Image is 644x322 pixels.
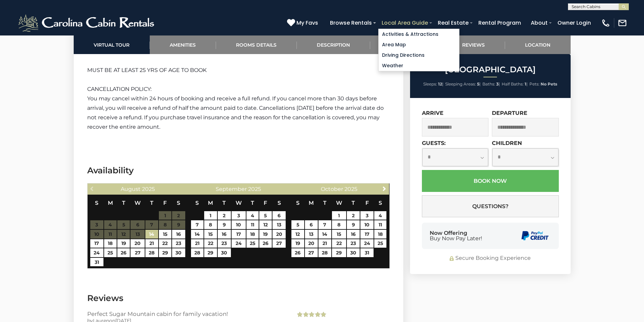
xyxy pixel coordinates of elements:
[87,95,384,130] span: You may cancel within 24 hours of booking and receive a full refund. If you cancel more than 30 d...
[332,239,346,248] a: 22
[145,230,158,239] a: 14
[291,230,304,239] a: 12
[422,254,559,262] div: Secure Booking Experience
[318,230,331,239] a: 14
[296,200,300,206] span: Sunday
[318,220,331,229] a: 7
[430,236,482,241] span: Buy Now Pay Later!
[502,81,524,86] span: Half Baths:
[529,81,540,86] span: Pets:
[438,81,442,86] strong: 12
[204,239,217,248] a: 22
[90,258,103,267] a: 31
[204,220,217,229] a: 8
[475,17,524,29] a: Rental Program
[379,60,459,71] a: Weather
[150,35,216,54] a: Amenities
[318,239,331,248] a: 21
[216,35,297,54] a: Rooms Details
[218,220,231,229] a: 9
[204,211,217,220] a: 1
[246,211,259,220] a: 4
[347,230,360,239] a: 16
[177,200,180,206] span: Saturday
[382,186,387,191] span: Next
[527,17,551,29] a: About
[163,200,167,206] span: Friday
[525,81,526,86] strong: 1
[365,200,369,206] span: Friday
[344,186,357,192] span: 2025
[492,110,527,116] label: Departure
[87,86,151,92] span: CANCELLATION POLICY:
[204,230,217,239] a: 15
[360,211,374,220] a: 3
[347,211,360,220] a: 2
[347,248,360,257] a: 30
[191,220,204,229] a: 7
[379,40,459,50] a: Area Map
[422,110,444,116] label: Arrive
[434,17,472,29] a: Real Estate
[305,230,318,239] a: 13
[232,220,246,229] a: 10
[445,81,476,86] span: Sleeping Areas:
[332,248,346,257] a: 29
[87,292,390,304] h3: Reviews
[318,248,331,257] a: 28
[142,186,155,192] span: 2025
[259,220,272,229] a: 12
[216,186,247,192] span: September
[541,81,557,86] strong: No Pets
[246,239,259,248] a: 25
[232,239,246,248] a: 24
[159,230,171,239] a: 15
[332,230,346,239] a: 15
[108,200,113,206] span: Monday
[117,239,130,248] a: 19
[332,211,346,220] a: 1
[218,211,231,220] a: 2
[442,35,505,54] a: Reviews
[204,248,217,257] a: 29
[272,230,286,239] a: 20
[272,220,286,229] a: 13
[232,230,246,239] a: 17
[291,248,304,257] a: 26
[236,200,242,206] span: Wednesday
[554,17,594,29] a: Owner Login
[291,239,304,248] a: 19
[309,200,314,206] span: Monday
[505,35,571,54] a: Location
[291,220,304,229] a: 5
[422,140,446,146] label: Guests:
[130,239,145,248] a: 20
[618,18,627,28] img: mail-regular-white.png
[145,248,158,257] a: 28
[305,239,318,248] a: 20
[90,248,103,257] a: 24
[172,239,185,248] a: 23
[159,248,171,257] a: 29
[374,211,386,220] a: 4
[191,248,204,257] a: 28
[121,186,141,192] span: August
[360,239,374,248] a: 24
[370,35,442,54] a: Availability
[272,211,286,220] a: 6
[145,239,158,248] a: 21
[412,65,569,74] h2: [GEOGRAPHIC_DATA]
[332,220,346,229] a: 8
[232,211,246,220] a: 3
[246,220,259,229] a: 11
[374,239,386,248] a: 25
[248,186,261,192] span: 2025
[327,17,375,29] a: Browse Rentals
[374,220,386,229] a: 11
[191,239,204,248] a: 21
[90,239,103,248] a: 17
[251,200,254,206] span: Thursday
[422,170,559,192] button: Book Now
[379,29,459,40] a: Activities & Attractions
[323,200,327,206] span: Tuesday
